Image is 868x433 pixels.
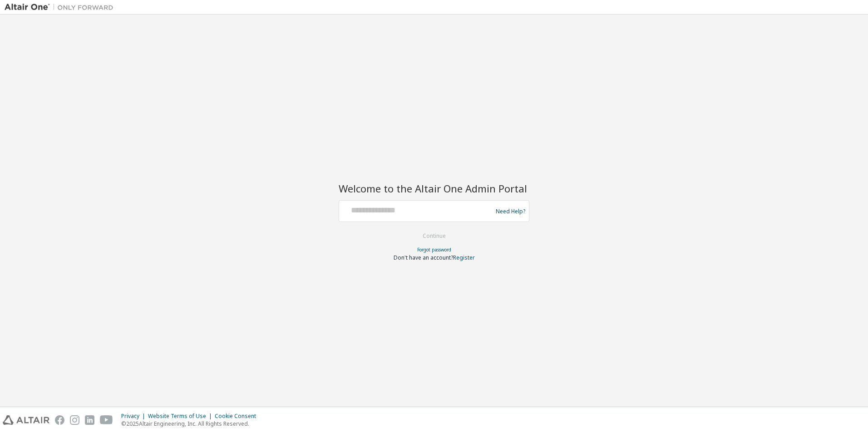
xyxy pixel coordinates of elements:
img: altair_logo.svg [3,415,49,425]
div: Cookie Consent [215,413,261,420]
img: Altair One [5,3,118,12]
a: Forgot password [417,246,451,253]
img: facebook.svg [55,415,64,425]
p: © 2025 Altair Engineering, Inc. All Rights Reserved. [121,420,261,428]
a: Register [453,254,475,261]
h2: Welcome to the Altair One Admin Portal [339,182,529,195]
img: linkedin.svg [85,415,94,425]
a: Need Help? [496,211,525,212]
img: youtube.svg [100,415,113,425]
img: instagram.svg [70,415,79,425]
span: Don't have an account? [394,254,453,261]
div: Privacy [121,413,148,420]
div: Website Terms of Use [148,413,215,420]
